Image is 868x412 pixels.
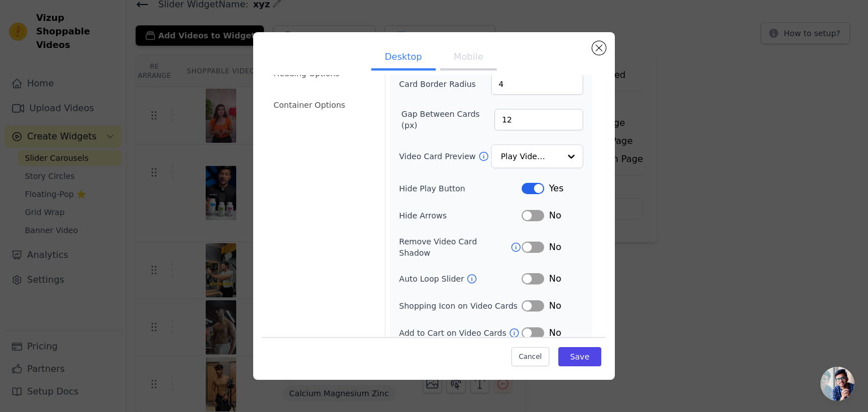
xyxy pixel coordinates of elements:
[549,299,561,313] span: No
[399,300,522,312] label: Shopping Icon on Video Cards
[558,347,601,366] button: Save
[399,273,466,284] label: Auto Loop Slider
[399,236,510,258] label: Remove Video Card Shadow
[399,327,509,339] label: Add to Cart on Video Cards
[399,210,522,221] label: Hide Arrows
[399,78,476,90] label: Card Border Radius
[399,151,478,162] label: Video Card Preview
[549,209,561,222] span: No
[549,326,561,340] span: No
[821,367,854,401] div: Open chat
[549,240,561,254] span: No
[440,46,497,71] button: Mobile
[399,183,522,194] label: Hide Play Button
[592,41,606,55] button: Close modal
[401,108,494,131] label: Gap Between Cards (px)
[549,272,561,286] span: No
[371,46,436,71] button: Desktop
[267,94,378,116] li: Container Options
[511,347,549,366] button: Cancel
[549,182,563,195] span: Yes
